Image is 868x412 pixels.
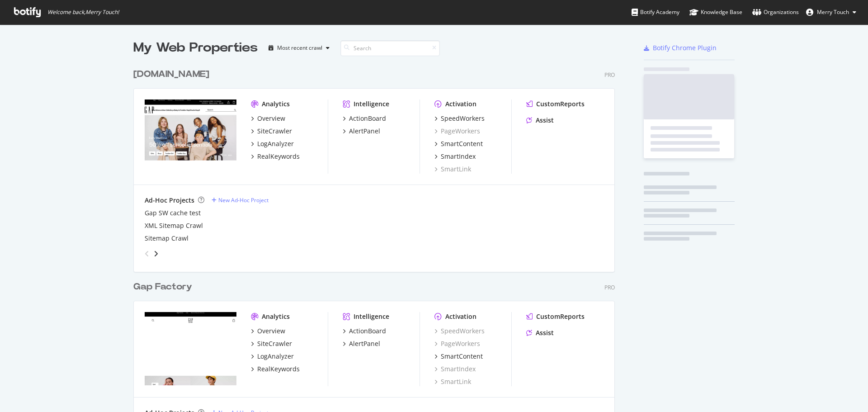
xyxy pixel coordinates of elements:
a: PageWorkers [434,127,480,136]
div: angle-left [141,246,153,261]
span: Merry Touch [817,8,849,16]
div: AlertPanel [349,339,380,348]
div: [DOMAIN_NAME] [133,68,209,81]
a: RealKeywords [251,152,300,161]
button: Most recent crawl [265,41,333,55]
a: LogAnalyzer [251,352,294,361]
div: New Ad-Hoc Project [218,196,269,204]
a: New Ad-Hoc Project [212,196,269,204]
span: Welcome back, Merry Touch ! [47,9,119,16]
a: SiteCrawler [251,339,292,348]
a: Gap SW cache test [145,208,201,218]
a: SmartLink [434,165,471,174]
img: Gap.com [145,99,236,173]
div: Intelligence [354,99,389,109]
button: Merry Touch [799,5,863,19]
div: Botify Chrome Plugin [653,43,717,52]
a: Overview [251,114,285,123]
div: Intelligence [354,312,389,321]
div: angle-right [153,249,159,258]
div: Activation [445,312,476,321]
div: Organizations [752,8,799,17]
div: SpeedWorkers [441,114,485,123]
div: SiteCrawler [257,127,292,136]
div: Botify Academy [632,8,679,17]
div: RealKeywords [257,365,300,374]
div: Gap Factory [133,280,192,294]
a: ActionBoard [343,114,386,123]
img: Gapfactory.com [145,312,236,385]
div: Pro [604,71,615,79]
a: Assist [526,328,554,337]
a: SpeedWorkers [434,327,485,336]
div: Assist [536,328,554,337]
a: CustomReports [526,99,585,109]
div: Overview [257,114,285,123]
a: CustomReports [526,312,585,321]
a: Sitemap Crawl [145,234,189,243]
a: ActionBoard [343,327,386,336]
div: CustomReports [536,312,585,321]
a: [DOMAIN_NAME] [133,68,213,81]
a: Botify Chrome Plugin [644,43,717,52]
div: Most recent crawl [277,45,322,51]
div: ActionBoard [349,327,386,336]
div: SmartIndex [441,152,476,161]
a: Assist [526,116,554,125]
div: Assist [536,116,554,125]
div: LogAnalyzer [257,139,294,148]
a: SmartContent [434,352,483,361]
a: AlertPanel [343,339,380,348]
a: SmartContent [434,139,483,148]
a: RealKeywords [251,365,300,374]
a: Overview [251,327,285,336]
a: SmartLink [434,377,471,386]
div: Activation [445,99,476,109]
div: Analytics [262,312,290,321]
div: Pro [604,284,615,291]
a: LogAnalyzer [251,139,294,148]
div: LogAnalyzer [257,352,294,361]
div: Ad-Hoc Projects [145,196,194,205]
div: AlertPanel [349,127,380,136]
a: SpeedWorkers [434,114,485,123]
a: Gap Factory [133,280,196,294]
div: CustomReports [536,99,585,109]
a: SiteCrawler [251,127,292,136]
div: SiteCrawler [257,339,292,348]
input: Search [340,40,440,56]
a: SmartIndex [434,365,476,374]
div: RealKeywords [257,152,300,161]
div: ActionBoard [349,114,386,123]
div: Analytics [262,99,290,109]
div: SmartContent [441,352,483,361]
a: XML Sitemap Crawl [145,221,203,230]
a: AlertPanel [343,127,380,136]
div: Knowledge Base [689,8,742,17]
div: SmartContent [441,139,483,148]
div: Overview [257,327,285,336]
a: PageWorkers [434,339,480,348]
div: My Web Properties [133,39,258,57]
a: SmartIndex [434,152,476,161]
